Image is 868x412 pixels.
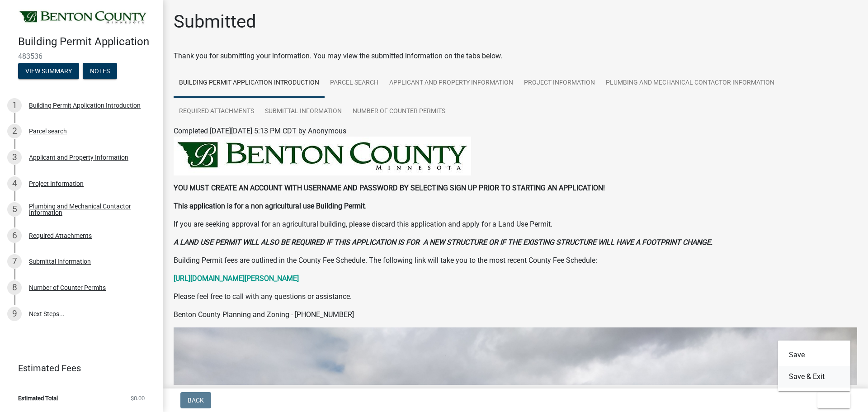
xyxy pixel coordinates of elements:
a: Parcel search [325,69,384,98]
div: Number of Counter Permits [29,284,106,291]
button: Save [778,344,850,366]
span: Exit [825,397,838,404]
div: 7 [7,254,22,269]
div: Exit [778,341,850,391]
div: Parcel search [29,128,67,134]
a: Plumbing and Mechanical Contactor Information [600,69,780,98]
a: Submittal Information [259,97,347,126]
span: 483536 [18,52,145,61]
p: Building Permit fees are outlined in the County Fee Schedule. The following link will take you to... [174,255,857,266]
img: Benton County, Minnesota [18,9,148,26]
button: Exit [817,392,850,408]
div: Applicant and Property Information [29,154,128,161]
strong: A LAND USE PERMIT WILL ALSO BE REQUIRED IF THIS APPLICATION IS FOR A NEW STRUCTURE OR IF THE EXIS... [174,238,712,246]
div: 4 [7,176,22,191]
a: Applicant and Property Information [384,69,519,98]
a: Required Attachments [174,97,259,126]
p: Benton County Planning and Zoning - [PHONE_NUMBER] [174,309,857,320]
div: 6 [7,228,22,243]
span: Back [188,397,204,404]
div: 5 [7,202,22,217]
strong: YOU MUST CREATE AN ACCOUNT WITH USERNAME AND PASSWORD BY SELECTING SIGN UP PRIOR TO STARTING AN A... [174,184,605,192]
div: 2 [7,124,22,138]
button: View Summary [18,63,79,79]
div: Submittal Information [29,258,91,265]
a: Estimated Fees [7,359,148,377]
div: Thank you for submitting your information. You may view the submitted information on the tabs below. [174,51,857,62]
a: [URL][DOMAIN_NAME][PERSON_NAME] [174,274,299,283]
span: $0.00 [131,395,145,401]
strong: This application is for a non agricultural use Building Permit [174,202,365,210]
div: 8 [7,280,22,295]
img: BENTON_HEADER_184150ff-1924-48f9-adeb-d4c31246c7fa.jpeg [174,137,471,175]
wm-modal-confirm: Notes [83,68,117,75]
h1: Submitted [174,11,256,33]
div: 1 [7,98,22,113]
p: Please feel free to call with any questions or assistance. [174,291,857,302]
p: If you are seeking approval for an agricultural building, please discard this application and app... [174,219,857,230]
span: Completed [DATE][DATE] 5:13 PM CDT by Anonymous [174,127,346,135]
button: Notes [83,63,117,79]
span: Estimated Total [18,395,58,401]
button: Save & Exit [778,366,850,388]
a: Project Information [519,69,600,98]
div: Required Attachments [29,232,92,239]
a: Number of Counter Permits [347,97,451,126]
button: Back [180,392,211,408]
p: . [174,201,857,212]
div: 9 [7,307,22,321]
div: Building Permit Application Introduction [29,102,141,109]
h4: Building Permit Application [18,35,156,48]
div: Project Information [29,180,84,187]
div: 3 [7,150,22,165]
wm-modal-confirm: Summary [18,68,79,75]
a: Building Permit Application Introduction [174,69,325,98]
div: Plumbing and Mechanical Contactor Information [29,203,148,216]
